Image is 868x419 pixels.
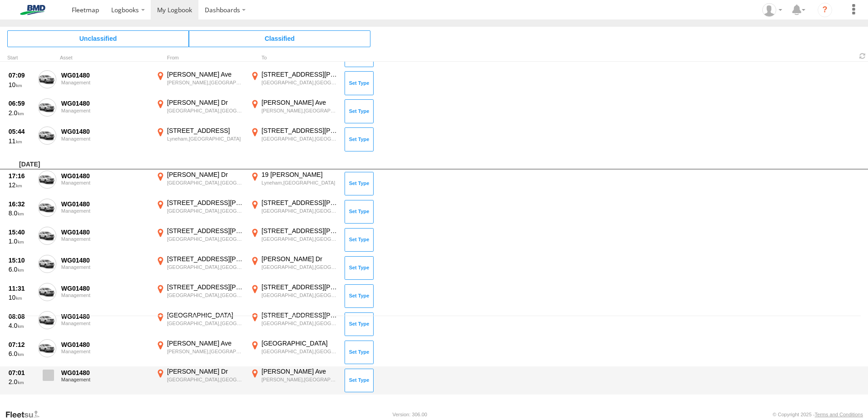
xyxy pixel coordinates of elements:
[9,293,33,302] div: 10
[261,208,338,214] div: [GEOGRAPHIC_DATA],[GEOGRAPHIC_DATA]
[9,81,33,89] div: 10
[9,172,33,180] div: 17:16
[167,311,244,319] div: [GEOGRAPHIC_DATA]
[261,227,338,235] div: [STREET_ADDRESS][PERSON_NAME]
[154,171,245,197] label: Click to View Event Location
[167,208,244,214] div: [GEOGRAPHIC_DATA],[GEOGRAPHIC_DATA]
[249,56,340,60] div: To
[167,98,244,107] div: [PERSON_NAME] Dr
[61,321,149,326] div: Management
[61,264,149,270] div: Management
[261,367,338,375] div: [PERSON_NAME] Ave
[167,264,244,270] div: [GEOGRAPHIC_DATA],[GEOGRAPHIC_DATA]
[167,348,244,355] div: [PERSON_NAME],[GEOGRAPHIC_DATA]
[60,56,151,60] div: Asset
[154,199,245,225] label: Click to View Event Location
[345,341,374,364] button: Click to Set
[154,56,245,60] div: From
[7,30,189,47] span: Click to view Unclassified Trips
[249,283,340,309] label: Click to View Event Location
[167,236,244,242] div: [GEOGRAPHIC_DATA],[GEOGRAPHIC_DATA]
[167,136,244,142] div: Lyneham,[GEOGRAPHIC_DATA]
[249,70,340,97] label: Click to View Event Location
[261,376,338,383] div: [PERSON_NAME],[GEOGRAPHIC_DATA]
[249,311,340,337] label: Click to View Event Location
[167,127,244,135] div: [STREET_ADDRESS]
[154,70,245,97] label: Click to View Event Location
[154,367,245,394] label: Click to View Event Location
[249,127,340,153] label: Click to View Event Location
[7,56,35,60] div: Click to Sort
[154,339,245,365] label: Click to View Event Location
[9,369,33,377] div: 07:01
[249,199,340,225] label: Click to View Event Location
[9,265,33,273] div: 6.0
[345,284,374,308] button: Click to Set
[345,99,374,123] button: Click to Set
[9,341,33,349] div: 07:12
[261,107,338,114] div: [PERSON_NAME],[GEOGRAPHIC_DATA]
[261,171,338,179] div: 19 [PERSON_NAME]
[61,136,149,141] div: Management
[167,79,244,86] div: [PERSON_NAME],[GEOGRAPHIC_DATA]
[9,5,56,15] img: bmd-logo.svg
[61,99,149,107] div: WG01480
[167,255,244,263] div: [STREET_ADDRESS][PERSON_NAME]
[249,367,340,394] label: Click to View Event Location
[167,283,244,291] div: [STREET_ADDRESS][PERSON_NAME]
[261,98,338,107] div: [PERSON_NAME] Ave
[261,127,338,135] div: [STREET_ADDRESS][PERSON_NAME]
[61,108,149,113] div: Management
[61,236,149,242] div: Management
[61,377,149,382] div: Management
[61,208,149,214] div: Management
[9,209,33,217] div: 8.0
[167,292,244,298] div: [GEOGRAPHIC_DATA],[GEOGRAPHIC_DATA]
[815,412,863,417] a: Terms and Conditions
[249,98,340,125] label: Click to View Event Location
[167,199,244,207] div: [STREET_ADDRESS][PERSON_NAME]
[9,137,33,145] div: 11
[167,171,244,179] div: [PERSON_NAME] Dr
[9,237,33,245] div: 1.0
[189,30,370,47] span: Click to view Classified Trips
[261,180,338,186] div: Lyneham,[GEOGRAPHIC_DATA]
[9,322,33,330] div: 4.0
[167,107,244,114] div: [GEOGRAPHIC_DATA],[GEOGRAPHIC_DATA]
[61,172,149,180] div: WG01480
[61,228,149,236] div: WG01480
[261,199,338,207] div: [STREET_ADDRESS][PERSON_NAME]
[261,236,338,242] div: [GEOGRAPHIC_DATA],[GEOGRAPHIC_DATA]
[9,71,33,79] div: 07:09
[345,256,374,280] button: Click to Set
[154,283,245,309] label: Click to View Event Location
[345,127,374,151] button: Click to Set
[261,79,338,86] div: [GEOGRAPHIC_DATA],[GEOGRAPHIC_DATA]
[167,339,244,347] div: [PERSON_NAME] Ave
[261,311,338,319] div: [STREET_ADDRESS][PERSON_NAME]
[167,180,244,186] div: [GEOGRAPHIC_DATA],[GEOGRAPHIC_DATA]
[9,127,33,136] div: 05:44
[61,341,149,349] div: WG01480
[167,320,244,326] div: [GEOGRAPHIC_DATA],[GEOGRAPHIC_DATA]
[261,283,338,291] div: [STREET_ADDRESS][PERSON_NAME]
[249,255,340,281] label: Click to View Event Location
[261,136,338,142] div: [GEOGRAPHIC_DATA],[GEOGRAPHIC_DATA]
[154,98,245,125] label: Click to View Event Location
[61,80,149,85] div: Management
[61,256,149,264] div: WG01480
[261,320,338,326] div: [GEOGRAPHIC_DATA],[GEOGRAPHIC_DATA]
[345,369,374,392] button: Click to Set
[154,311,245,337] label: Click to View Event Location
[61,71,149,79] div: WG01480
[61,292,149,298] div: Management
[9,312,33,321] div: 08:08
[345,228,374,252] button: Click to Set
[9,378,33,386] div: 2.0
[167,376,244,383] div: [GEOGRAPHIC_DATA],[GEOGRAPHIC_DATA]
[818,3,832,17] i: ?
[61,369,149,377] div: WG01480
[759,3,785,17] div: Matthew Gaiter
[154,227,245,253] label: Click to View Event Location
[9,256,33,264] div: 15:10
